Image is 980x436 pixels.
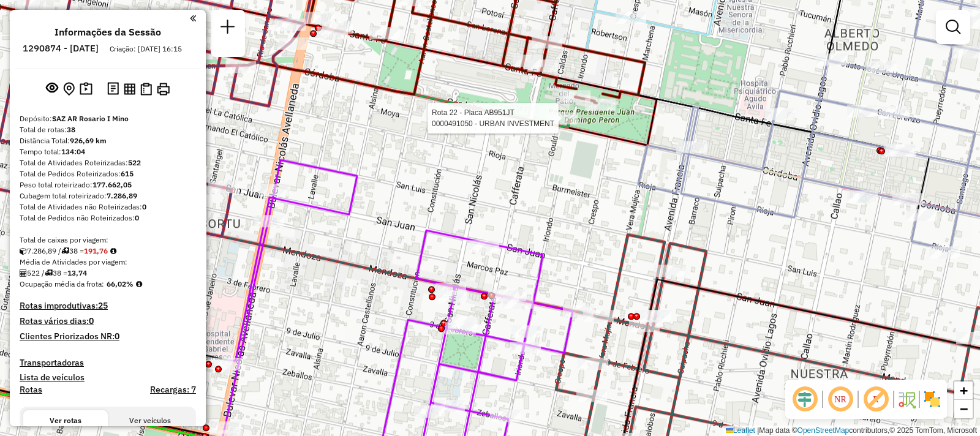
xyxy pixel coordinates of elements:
[20,316,196,326] h4: Rotas vários dias:
[954,382,973,400] a: Zoom in
[121,80,138,97] button: Visualizar relatório de Roteirização
[922,389,942,409] img: Exibir/Ocultar setores
[138,80,154,98] button: Visualizar Romaneio
[20,179,196,190] div: Peso total roteirizado:
[52,114,129,123] strong: SAZ AR Rosario I Mino
[67,268,87,277] strong: 13,74
[216,15,240,42] a: Nova sessão e pesquisa
[20,201,196,212] div: Total de Atividades não Roteirizadas:
[20,385,42,395] a: Rotas
[20,358,196,368] h4: Transportadoras
[61,80,77,99] button: Centralizar mapa no depósito ou ponto de apoio
[726,426,755,435] a: Leaflet
[20,247,27,255] i: Cubagem total roteirizado
[23,43,99,54] h6: 1290874 - [DATE]
[826,385,855,414] span: Ocultar NR
[61,247,69,255] i: Total de rotas
[954,400,973,418] a: Zoom out
[20,146,196,157] div: Tempo total:
[121,169,134,178] strong: 615
[20,124,196,135] div: Total de rotas:
[20,257,196,268] div: Média de Atividades por viagem:
[84,246,108,255] strong: 191,76
[797,426,850,435] a: OpenStreetMap
[20,268,196,279] div: 522 / 38 =
[20,301,196,311] h4: Rotas improdutivas:
[108,410,192,431] button: Ver veículos
[77,80,95,99] button: Painel de Sugestão
[142,202,146,211] strong: 0
[110,247,116,255] i: Meta Caixas/viagem: 329,33 Diferença: -137,57
[107,279,134,288] strong: 66,02%
[92,180,132,189] strong: 177.662,05
[941,15,965,39] a: Exibir filtros
[23,410,108,431] button: Ver rotas
[107,191,137,200] strong: 7.286,89
[757,426,759,435] span: |
[150,385,196,395] h4: Recargas: 7
[960,401,968,416] span: −
[20,212,196,224] div: Total de Pedidos não Roteirizados:
[20,372,196,383] h4: Lista de veículos
[128,158,141,167] strong: 522
[20,135,196,146] div: Distância Total:
[20,168,196,179] div: Total de Pedidos Roteirizados:
[20,279,104,288] span: Ocupação média da frota:
[861,385,891,414] span: Exibir rótulo
[723,426,980,436] div: Map data © contributors,© 2025 TomTom, Microsoft
[43,79,61,99] button: Exibir sessão original
[105,80,121,99] button: Logs desbloquear sessão
[960,383,968,398] span: +
[135,213,139,222] strong: 0
[20,246,196,257] div: 7.286,89 / 38 =
[98,300,108,311] strong: 25
[897,389,916,409] img: Fluxo de ruas
[20,269,27,277] i: Total de Atividades
[20,331,196,342] h4: Clientes Priorizados NR:
[190,11,196,25] a: Clique aqui para minimizar o painel
[20,157,196,168] div: Total de Atividades Roteirizadas:
[20,113,196,124] div: Depósito:
[55,26,161,38] h4: Informações da Sessão
[790,385,820,414] span: Ocultar deslocamento
[67,125,75,134] strong: 38
[20,190,196,201] div: Cubagem total roteirizado:
[154,80,172,98] button: Imprimir Rotas
[105,43,187,55] div: Criação: [DATE] 16:15
[20,235,196,246] div: Total de caixas por viagem:
[61,147,85,156] strong: 134:04
[70,136,107,145] strong: 926,69 km
[136,280,142,288] em: Média calculada utilizando a maior ocupação (%Peso ou %Cubagem) de cada rota da sessão. Rotas cro...
[45,269,53,277] i: Total de rotas
[115,331,119,342] strong: 0
[89,315,94,326] strong: 0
